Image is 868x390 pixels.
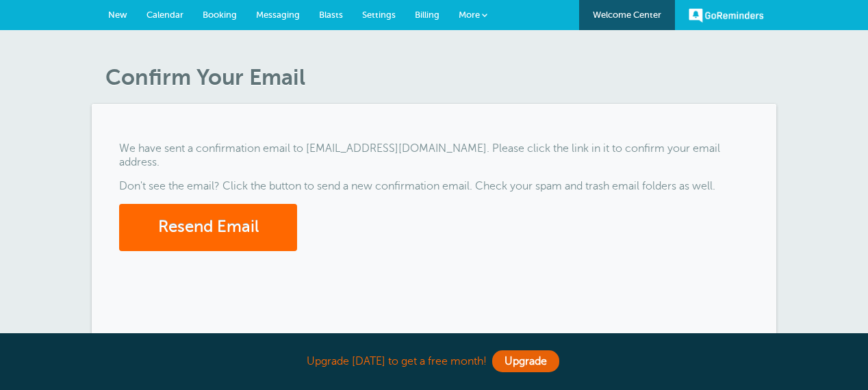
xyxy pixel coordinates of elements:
[119,142,749,168] p: We have sent a confirmation email to [EMAIL_ADDRESS][DOMAIN_NAME]. Please click the link in it to...
[319,10,343,20] span: Blasts
[108,10,127,20] span: New
[105,64,776,90] h1: Confirm Your Email
[256,10,300,20] span: Messaging
[492,350,559,372] a: Upgrade
[92,347,776,376] div: Upgrade [DATE] to get a free month!
[203,10,237,20] span: Booking
[415,10,439,20] span: Billing
[146,10,183,20] span: Calendar
[119,180,749,193] p: Don't see the email? Click the button to send a new confirmation email. Check your spam and trash...
[362,10,396,20] span: Settings
[459,10,480,20] span: More
[119,204,297,251] button: Resend Email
